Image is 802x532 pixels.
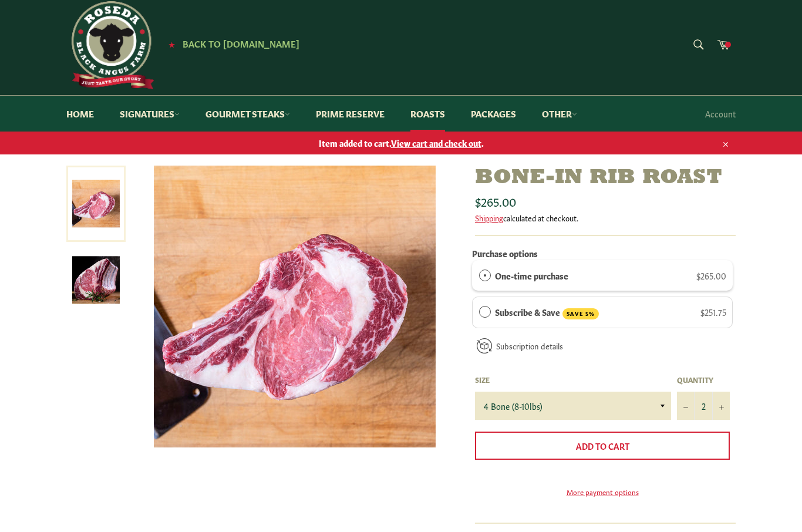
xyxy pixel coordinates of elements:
[183,37,299,49] span: Back to [DOMAIN_NAME]
[475,212,503,223] a: Shipping
[475,432,730,460] button: Add to Cart
[475,193,516,209] span: $265.00
[696,270,726,281] span: $265.00
[163,39,299,49] a: ★ Back to [DOMAIN_NAME]
[475,166,736,191] h1: Bone-in Rib Roast
[194,96,302,132] a: Gourmet Steaks
[479,269,491,282] div: One-time purchase
[495,305,599,319] label: Subscribe & Save
[475,375,671,385] label: Size
[169,39,175,49] span: ★
[700,306,726,318] span: $251.75
[677,392,695,420] button: Reduce item quantity by one
[475,213,736,223] div: calculated at checkout.
[154,166,436,447] img: Bone-in Rib Roast
[72,256,120,304] img: Bone-in Rib Roast
[66,1,154,89] img: Roseda Beef
[530,96,589,132] a: Other
[459,96,528,132] a: Packages
[108,96,191,132] a: Signatures
[712,392,730,420] button: Increase item quantity by one
[699,96,742,131] a: Account
[55,132,747,154] a: Item added to cart.View cart and check out.
[677,375,730,385] label: Quantity
[391,137,481,149] span: View cart and check out
[475,487,730,497] a: More payment options
[55,137,747,149] span: Item added to cart. .
[576,440,629,452] span: Add to Cart
[479,305,491,318] div: Subscribe & Save
[472,247,538,259] label: Purchase options
[55,96,106,132] a: Home
[304,96,396,132] a: Prime Reserve
[399,96,457,132] a: Roasts
[495,269,568,282] label: One-time purchase
[562,308,599,319] span: SAVE 5%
